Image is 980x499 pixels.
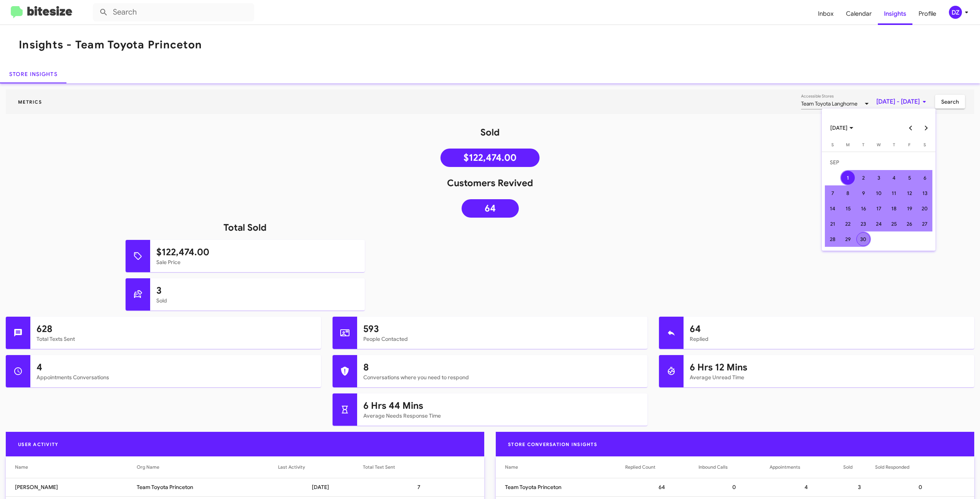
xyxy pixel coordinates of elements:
[902,141,917,152] th: Friday
[918,202,932,215] div: 20
[840,185,856,201] td: September 8, 2025
[917,201,932,216] td: September 20, 2025
[902,217,916,231] div: 26
[840,141,856,152] th: Monday
[903,120,918,135] button: Previous month
[902,170,917,185] td: September 5, 2025
[826,232,839,246] div: 28
[871,141,886,152] th: Wednesday
[872,217,886,231] div: 24
[917,216,932,231] td: September 27, 2025
[871,185,886,201] td: September 10, 2025
[917,141,932,152] th: Saturday
[826,202,839,215] div: 14
[872,186,886,200] div: 10
[918,186,932,200] div: 13
[826,186,839,200] div: 7
[856,232,870,246] div: 30
[856,216,871,231] td: September 23, 2025
[840,231,856,247] td: September 29, 2025
[872,171,886,185] div: 3
[856,231,871,247] td: September 30, 2025
[886,216,902,231] td: September 25, 2025
[856,202,870,215] div: 16
[856,217,870,231] div: 23
[887,217,901,231] div: 25
[886,185,902,201] td: September 11, 2025
[871,216,886,231] td: September 24, 2025
[887,202,901,215] div: 18
[902,216,917,231] td: September 26, 2025
[918,217,932,231] div: 27
[841,202,855,215] div: 15
[840,216,856,231] td: September 22, 2025
[856,141,871,152] th: Tuesday
[826,217,839,231] div: 21
[918,171,932,185] div: 6
[825,201,840,216] td: September 14, 2025
[856,170,871,185] td: September 2, 2025
[871,201,886,216] td: September 17, 2025
[886,141,902,152] th: Thursday
[825,216,840,231] td: September 21, 2025
[841,186,855,200] div: 8
[902,185,917,201] td: September 12, 2025
[856,171,870,185] div: 2
[841,171,855,185] div: 1
[887,171,901,185] div: 4
[918,120,934,135] button: Next month
[917,185,932,201] td: September 13, 2025
[830,121,853,135] span: [DATE]
[902,202,916,215] div: 19
[886,201,902,216] td: September 18, 2025
[825,155,932,170] td: SEP
[887,186,901,200] div: 11
[902,171,916,185] div: 5
[840,201,856,216] td: September 15, 2025
[824,120,859,135] button: Choose month and year
[856,201,871,216] td: September 16, 2025
[841,217,855,231] div: 22
[825,185,840,201] td: September 7, 2025
[825,141,840,152] th: Sunday
[856,186,870,200] div: 9
[902,201,917,216] td: September 19, 2025
[871,170,886,185] td: September 3, 2025
[872,202,886,215] div: 17
[825,231,840,247] td: September 28, 2025
[886,170,902,185] td: September 4, 2025
[840,170,856,185] td: September 1, 2025
[917,170,932,185] td: September 6, 2025
[856,185,871,201] td: September 9, 2025
[902,186,916,200] div: 12
[841,232,855,246] div: 29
